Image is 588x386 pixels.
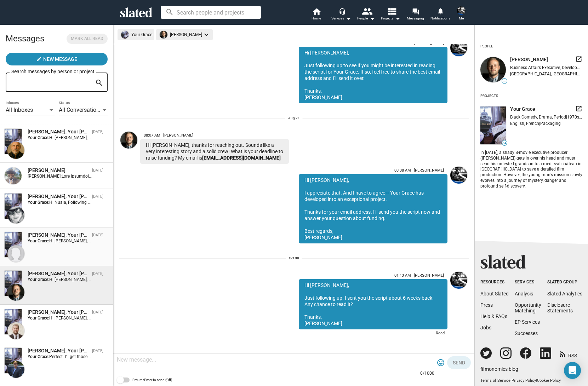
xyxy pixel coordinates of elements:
[7,284,24,301] img: Andrew Ferguson
[459,14,464,23] span: Me
[510,56,548,63] span: [PERSON_NAME]
[515,319,540,325] a: EP Services
[378,7,403,23] button: Projects
[510,115,566,120] span: Black Comedy, Drama, Period
[453,356,465,369] span: Send
[547,302,573,313] a: DisclosureStatements
[49,277,294,282] span: Hi [PERSON_NAME], Just following up. I sent you the script about 6 weeks back. Any chance to read...
[28,135,49,140] strong: Your Grace:
[414,273,444,278] span: [PERSON_NAME]
[407,14,424,23] span: Messaging
[449,38,469,105] a: Sean Skelton
[502,79,507,83] span: —
[449,165,469,245] a: Sean Skelton
[510,106,535,113] span: Your Grace
[36,56,42,62] mat-icon: create
[420,371,434,376] mat-hint: 0/1000
[450,167,467,184] img: Sean Skelton
[6,106,33,113] span: All Inboxes
[539,121,540,126] span: |
[450,39,467,56] img: Sean Skelton
[457,6,466,15] img: Sean Skelton
[414,168,444,173] span: [PERSON_NAME]
[299,329,447,338] div: Read
[92,233,103,237] time: [DATE]
[480,91,498,101] div: Projects
[510,71,582,76] div: [GEOGRAPHIC_DATA], [GEOGRAPHIC_DATA]
[480,360,518,373] a: filmonomics blog
[5,348,22,373] img: Your Grace
[329,7,354,23] button: Services
[67,34,108,44] button: Mark all read
[560,348,577,359] a: RSS
[312,14,321,23] span: Home
[7,245,24,262] img: Stu Pollok
[537,378,561,383] a: Cookie Policy
[536,378,537,383] span: |
[540,121,561,126] span: Packaging
[480,41,493,51] div: People
[480,149,582,190] div: In [DATE], a shady B-movie executive producer ([PERSON_NAME]) gets in over his head and must send...
[144,133,160,138] span: 08:07 AM
[132,376,172,384] span: Return/Enter to send (Off)
[449,270,469,340] a: Sean Skelton
[447,356,471,369] button: Send
[510,121,539,126] span: English, French
[381,14,400,23] span: Projects
[28,347,89,354] div: Ken mandeville, Your Grace
[119,130,139,165] a: Andrew Ferguson
[437,7,444,14] mat-icon: notifications
[368,14,376,23] mat-icon: arrow_drop_down
[5,309,22,334] img: Your Grace
[92,194,103,199] time: [DATE]
[28,270,89,277] div: Andrew Ferguson, Your Grace
[515,280,541,285] div: Services
[502,141,507,145] span: 64
[480,313,507,319] a: Help & FAQs
[6,30,44,47] h2: Messages
[7,322,24,339] img: Robert Ogden Barnum
[5,167,22,184] img: Raquib Hakiem Abduallah
[436,358,445,367] mat-icon: tag_faces
[453,5,470,23] button: Sean SkeltonMe
[28,309,89,316] div: Robert Ogden Barnum, Your Grace
[480,291,509,296] a: About Slated
[95,77,103,88] mat-icon: search
[28,232,89,238] div: Stu Pollok, Your Grace
[510,65,582,70] div: Business Affairs Executive, Development Coordinator, Project Manager
[575,56,582,63] mat-icon: launch
[412,8,419,15] mat-icon: forum
[394,168,411,173] span: 08:38 AM
[515,291,533,296] a: Analysis
[140,139,289,164] div: Hi [PERSON_NAME], thanks for reaching out. Sounds like a very interesting story and a solid crew!...
[6,53,108,65] button: New Message
[331,14,351,23] div: Services
[92,271,103,276] time: [DATE]
[510,378,512,383] span: |
[49,200,217,205] span: Hi Nuala, Following up again. Any chance to read Your Grace? Thanks, [PERSON_NAME]
[304,7,329,23] a: Home
[430,14,450,23] span: Notifications
[120,132,137,149] img: Andrew Ferguson
[450,272,467,289] img: Sean Skelton
[393,14,402,23] mat-icon: arrow_drop_down
[299,47,447,103] div: Hi [PERSON_NAME], Just following up to see if you might be interested in reading the script for Y...
[428,7,453,23] a: Notifications
[5,194,22,219] img: Your Grace
[161,6,261,19] input: Search people and projects
[202,155,281,161] a: [EMAIL_ADDRESS][DOMAIN_NAME]
[547,291,582,296] a: Slated Analytics
[339,8,345,14] mat-icon: headset_mic
[49,238,294,243] span: Hi [PERSON_NAME], Just following up. I sent you the script about 6 weeks back. Any chance to read...
[344,14,353,23] mat-icon: arrow_drop_down
[361,6,372,16] mat-icon: people
[575,105,582,112] mat-icon: launch
[480,280,509,285] div: Resources
[394,273,411,278] span: 01:13 AM
[299,174,447,243] div: Hi [PERSON_NAME], I appreciate that. And I have to agree -- Your Grace has developed into an exce...
[28,238,49,243] strong: Your Grace:
[28,316,49,321] strong: Your Grace:
[202,30,211,39] mat-icon: keyboard_arrow_down
[28,193,89,200] div: Nuala Quinn-Barton, Your Grace
[566,115,567,120] span: |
